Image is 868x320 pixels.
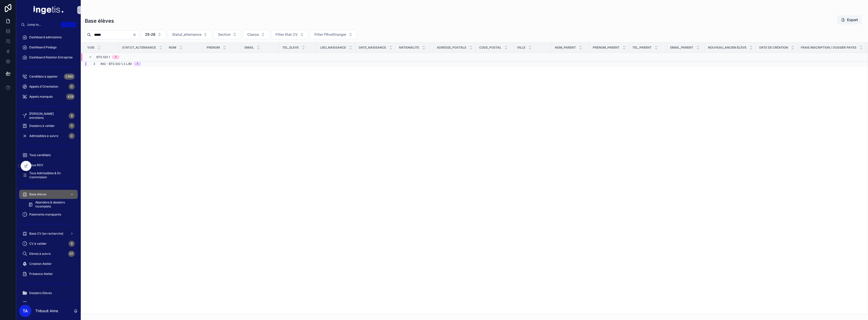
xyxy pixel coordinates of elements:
span: Base élèves [29,192,46,196]
div: 1 [115,55,116,59]
span: Frais inscription / dossier payes [801,46,856,50]
button: Select Button [243,30,269,39]
a: [PERSON_NAME] entretiens8 [19,111,78,120]
span: Tel_eleve [282,46,299,50]
span: Filter FRvsEtranger [314,32,346,37]
span: Tous Admissibles & En Commission [29,171,73,179]
a: Elèves à suivre57 [19,249,78,258]
span: Tous candidats [29,153,51,157]
div: scrollable content [16,29,81,302]
span: Lieu_naissance [320,46,346,50]
button: Select Button [168,30,212,39]
a: Base CV (en recherche) [19,229,78,238]
span: Nom_parent [555,46,576,50]
span: Dashboard Relation Entreprise [29,55,73,59]
span: Paiements manquants [29,212,61,217]
a: Tous candidats [19,151,78,160]
div: 0 [69,133,75,139]
span: Code_Postal [479,46,501,50]
span: Voie [87,46,94,50]
button: Select Button [214,30,241,39]
div: 8 [69,113,75,119]
span: Prenom [207,46,220,50]
a: Dashboard Pedago [19,43,78,52]
img: App logo [34,6,63,14]
span: Statut_alternance [122,46,156,50]
div: 429 [66,94,75,100]
a: Abandons & dossiers incomplets [25,200,78,209]
span: Présence Atelier [29,272,53,276]
div: 2 960 [64,74,75,80]
span: ING - BTS SIO 1.3 L/M [100,62,132,66]
button: Jump to...CtrlK [19,20,78,29]
h1: Base élèves [85,17,114,24]
span: Date_naissance [359,46,386,50]
span: 25-26 [145,32,155,37]
span: Appels manqués [29,95,53,99]
a: Dashboard admissions [19,33,78,42]
span: Elèves à suivre [29,252,51,256]
span: Ctrl [61,22,70,27]
span: Email_parent [670,46,693,50]
a: Archive Elèves [19,299,78,308]
span: Admissibles à suivre [29,134,58,138]
a: Présence Atelier [19,269,78,278]
button: Clear [132,33,139,37]
a: Dashboard Relation Entreprise [19,53,78,62]
a: Base élèves [19,190,78,199]
span: Email [245,46,254,50]
span: Création Atelier [29,262,52,266]
div: 6 [69,241,75,247]
span: Nouveau_Ancien élève [708,46,746,50]
button: Export [837,15,862,24]
a: Tous Admissibles & En Commission [19,171,78,180]
span: Tel_parent [632,46,652,50]
span: TA [23,308,28,314]
span: Base CV (en recherche) [29,232,63,236]
a: Appels manqués429 [19,92,78,101]
a: Paiements manquants [19,210,78,219]
span: Date de création [759,46,788,50]
a: Dossiers à valider5 [19,121,78,130]
span: Candidats à appeler [29,75,58,79]
a: Dossiers Elèves [19,289,78,298]
span: CV à valider [29,242,47,246]
a: CV à valider6 [19,239,78,248]
p: Thibault Aime [35,308,58,313]
span: Adresse_postale [437,46,466,50]
span: Dashboard admissions [29,35,62,39]
div: 5 [69,123,75,129]
a: Appels d'Orientation0 [19,82,78,91]
span: Dossiers à valider [29,124,55,128]
span: Statut_alternance [172,32,201,37]
span: Appels d'Orientation [29,85,58,89]
a: Candidats à appeler2 960 [19,72,78,81]
span: BTS SIO 1 [96,55,110,59]
span: [PERSON_NAME] entretiens [29,112,67,120]
button: Select Button [271,30,308,39]
span: Tous RDV [29,163,43,167]
span: Archive Elèves [29,301,50,305]
a: Admissibles à suivre0 [19,131,78,140]
span: NOM [169,46,176,50]
span: Dashboard Pedago [29,45,57,49]
button: Select Button [141,30,166,39]
span: Prenom_parent [593,46,619,50]
span: Ville [517,46,525,50]
div: 1 [137,62,138,66]
span: Filter Etat CV [276,32,298,37]
span: Dossiers Elèves [29,291,52,295]
span: Abandons & dossiers incomplets [35,200,73,208]
a: Création Atelier [19,259,78,268]
span: Classe [247,32,259,37]
span: Jump to... [27,23,59,27]
a: Tous RDV [19,161,78,170]
span: Section [218,32,231,37]
div: 0 [69,84,75,90]
button: Select Button [310,30,357,39]
span: K [71,23,75,27]
span: Nationalite [399,46,419,50]
div: 57 [68,251,75,257]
